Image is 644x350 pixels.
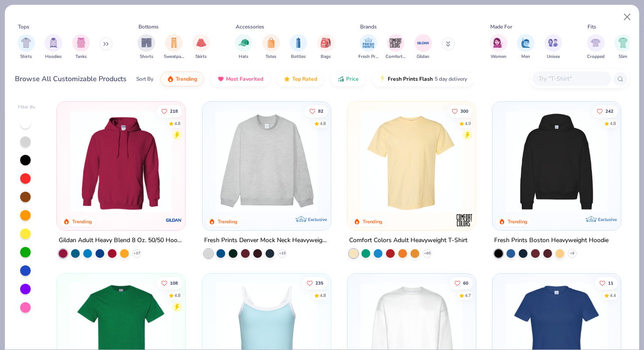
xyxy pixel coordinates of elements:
button: Price [331,71,365,86]
div: 4.7 [465,293,471,299]
div: filter for Bottles [290,34,307,60]
div: Fresh Prints Denver Mock Neck Heavyweight Sweatshirt [204,235,329,246]
button: Close [619,9,636,25]
span: + 10 [279,251,285,256]
span: Sweatpants [164,54,184,60]
span: 218 [170,109,178,113]
button: filter button [72,34,90,60]
span: Hats [239,54,248,60]
img: Women Image [493,38,503,48]
div: filter for Shorts [138,34,155,60]
button: Like [450,277,473,289]
span: 108 [170,281,178,286]
div: filter for Unisex [545,34,562,60]
img: Slim Image [618,38,628,48]
img: e55d29c3-c55d-459c-bfd9-9b1c499ab3c6 [467,111,578,213]
img: 01756b78-01f6-4cc6-8d8a-3c30c1a0c8ac [66,111,177,213]
img: Comfort Colors logo [456,211,473,229]
span: Gildan [417,54,429,60]
span: Fresh Prints [358,54,379,60]
button: filter button [358,34,379,60]
span: Cropped [587,54,605,60]
div: filter for Bags [317,34,335,60]
button: Most Favorited [211,71,270,86]
div: filter for Cropped [587,34,605,60]
input: Try "T-Shirt" [538,74,605,84]
button: Like [157,277,182,289]
div: 4.8 [319,293,326,299]
span: + 9 [570,251,574,256]
span: Bottles [291,54,306,60]
div: filter for Slim [614,34,632,60]
img: trending.gif [167,75,174,82]
button: filter button [235,34,252,60]
div: Filter By [18,104,35,111]
span: Fresh Prints Flash [388,75,433,82]
button: Like [595,277,618,289]
img: flash.gif [379,75,386,82]
button: Like [447,105,473,117]
img: Bags Image [321,38,330,48]
span: Comfort Colors [386,54,406,60]
span: + 37 [134,251,140,256]
div: Gildan Adult Heavy Blend 8 Oz. 50/50 Hooded Sweatshirt [59,235,184,246]
img: 029b8af0-80e6-406f-9fdc-fdf898547912 [356,111,467,213]
div: Accessories [236,23,264,31]
span: 5 day delivery [435,74,467,84]
button: filter button [18,34,35,60]
span: + 60 [424,251,430,256]
button: filter button [545,34,562,60]
button: Like [592,105,618,117]
span: Hoodies [45,54,62,60]
button: filter button [45,34,62,60]
img: Hoodies Image [49,38,58,48]
img: most_fav.gif [217,75,224,82]
img: Gildan Image [417,36,430,50]
img: Bottles Image [294,38,303,48]
div: filter for Sweatpants [164,34,184,60]
span: 300 [460,109,468,113]
div: Fits [587,23,596,31]
span: 82 [318,109,323,113]
img: TopRated.gif [283,75,290,82]
div: filter for Shirts [18,34,35,60]
div: 4.4 [610,293,616,299]
img: Totes Image [266,38,276,48]
span: Exclusive [598,217,617,222]
div: filter for Hats [235,34,252,60]
span: 60 [463,281,468,286]
div: Sort By [136,75,153,83]
span: Unisex [547,54,560,60]
span: Skirts [195,54,207,60]
img: Skirts Image [196,38,206,48]
button: filter button [262,34,280,60]
button: filter button [587,34,605,60]
div: filter for Men [517,34,534,60]
button: filter button [192,34,210,60]
div: Comfort Colors Adult Heavyweight T-Shirt [349,235,467,246]
button: filter button [164,34,184,60]
span: 11 [608,281,613,286]
span: Bags [321,54,331,60]
button: Fresh Prints Flash5 day delivery [372,71,474,86]
div: 4.9 [465,120,471,127]
span: 235 [315,281,323,286]
div: filter for Tanks [72,34,90,60]
div: 4.8 [174,120,180,127]
span: Trending [176,75,197,82]
span: Totes [265,54,276,60]
div: Bottoms [138,23,159,31]
div: filter for Women [490,34,507,60]
img: Unisex Image [548,38,558,48]
img: Gildan logo [166,211,183,229]
div: 4.8 [319,120,326,127]
button: Trending [160,71,204,86]
button: Top Rated [277,71,324,86]
img: 91acfc32-fd48-4d6b-bdad-a4c1a30ac3fc [501,111,612,213]
span: Exclusive [308,217,327,222]
div: 4.8 [610,120,616,127]
button: filter button [414,34,432,60]
div: Browse All Customizable Products [15,74,127,84]
div: filter for Hoodies [45,34,62,60]
button: Like [304,105,327,117]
